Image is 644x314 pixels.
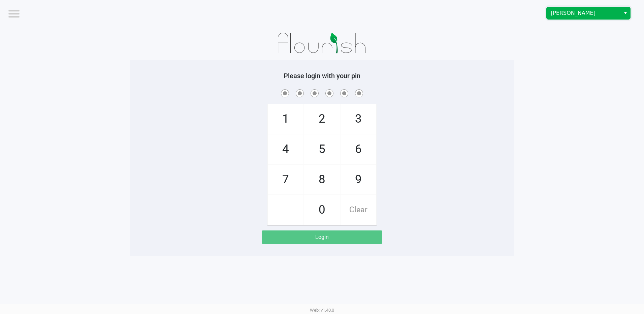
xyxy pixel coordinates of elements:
span: Web: v1.40.0 [310,308,334,313]
span: 1 [268,104,303,134]
span: 6 [341,134,376,164]
span: [PERSON_NAME] [551,9,616,17]
span: 3 [341,104,376,134]
span: 8 [304,165,340,194]
span: 7 [268,165,303,194]
span: 2 [304,104,340,134]
span: 9 [341,165,376,194]
button: Select [620,7,630,19]
span: 0 [304,195,340,225]
h5: Please login with your pin [135,72,509,80]
span: 5 [304,134,340,164]
span: Clear [341,195,376,225]
span: 4 [268,134,303,164]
